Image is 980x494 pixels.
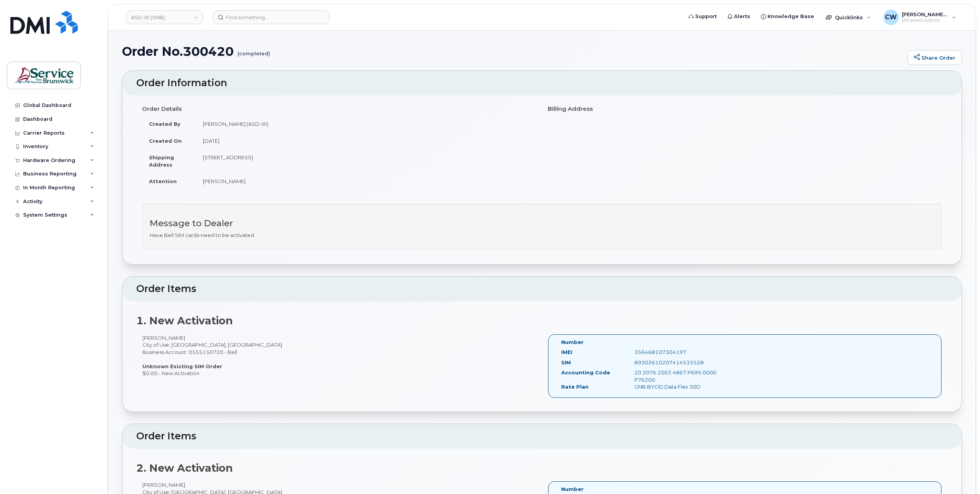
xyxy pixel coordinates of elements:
div: 356468107304197 [629,349,731,356]
div: 89302610207414533528 [629,359,731,366]
strong: Attention [149,178,177,184]
td: [DATE] [196,132,536,149]
p: Have Bell SIM cards-need to be activated. [150,232,934,239]
label: Number [561,339,584,346]
td: [PERSON_NAME] [196,173,536,190]
div: 20 2076 2003 4867 P695 0000 P76200 [629,369,731,383]
h4: Order Details [142,106,536,112]
strong: 1. New Activation [136,314,233,327]
label: Accounting Code [561,369,610,376]
td: [PERSON_NAME] (ASD-W) [196,115,536,132]
div: [PERSON_NAME] City of Use: [GEOGRAPHIC_DATA], [GEOGRAPHIC_DATA] Business Account: 0555150720 - Be... [136,334,542,377]
div: GNB BYOD Data Flex 30D [629,383,731,391]
strong: Created On [149,138,182,144]
small: (completed) [237,45,270,57]
h4: Billing Address [548,106,942,112]
h2: Order Information [136,78,948,88]
h1: Order No.300420 [122,45,903,58]
label: SIM [561,359,571,366]
strong: 2. New Activation [136,462,233,474]
strong: Shipping Address [149,154,174,168]
h2: Order Items [136,284,948,294]
td: [STREET_ADDRESS] [196,149,536,173]
label: IMEI [561,349,572,356]
strong: Unknown Existing SIM Order [142,363,222,369]
label: Number [561,486,584,493]
label: Rate Plan [561,383,589,391]
h2: Order Items [136,431,948,442]
strong: Created By [149,121,181,127]
h3: Message to Dealer [150,219,934,228]
a: Share Order [907,50,962,65]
